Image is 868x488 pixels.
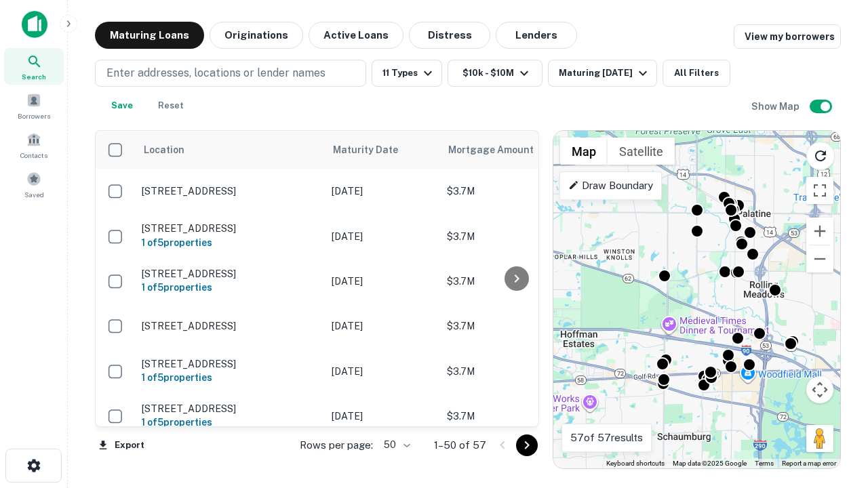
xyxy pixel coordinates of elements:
span: Maturity Date [333,142,416,158]
button: Zoom out [806,245,833,272]
p: $3.7M [447,274,583,289]
p: [STREET_ADDRESS] [142,222,318,235]
a: Contacts [4,127,64,163]
button: Toggle fullscreen view [806,177,833,204]
p: 1–50 of 57 [434,437,486,453]
button: Zoom in [806,218,833,245]
img: capitalize-icon.png [22,11,47,38]
p: $3.7M [447,409,583,424]
span: Map data ©2025 Google [673,460,747,467]
img: Google [557,451,601,468]
a: Search [4,48,64,85]
p: [STREET_ADDRESS] [142,403,318,415]
p: $3.7M [447,319,583,333]
button: Show satellite imagery [608,138,675,165]
p: $3.7M [447,229,583,244]
h6: 1 of 5 properties [142,415,318,430]
p: [DATE] [332,184,433,199]
span: Saved [24,189,44,200]
h6: 1 of 5 properties [142,235,318,250]
button: Show street map [560,138,608,165]
iframe: Chat Widget [800,336,868,401]
a: Saved [4,166,64,203]
p: $3.7M [447,364,583,379]
button: 11 Types [372,60,442,87]
span: Search [22,71,46,82]
button: Drag Pegman onto the map to open Street View [806,425,833,452]
button: All Filters [663,60,730,87]
span: Contacts [20,150,47,161]
div: Maturing [DATE] [559,65,651,81]
p: $3.7M [447,184,583,199]
p: [DATE] [332,409,433,424]
th: Location [135,131,325,169]
p: Rows per page: [300,437,373,453]
button: Save your search to get updates of matches that match your search criteria. [100,92,144,119]
th: Mortgage Amount [440,131,589,169]
button: Maturing Loans [95,22,204,49]
div: 50 [378,435,412,455]
button: Reload search area [806,142,835,170]
button: Active Loans [309,22,403,49]
div: 0 0 [553,131,840,468]
button: Maturing [DATE] [548,60,657,87]
button: Reset [149,92,193,119]
button: $10k - $10M [448,60,542,87]
p: [STREET_ADDRESS] [142,320,318,332]
p: 57 of 57 results [570,430,643,446]
h6: 1 of 5 properties [142,280,318,295]
button: Export [95,435,148,455]
button: Originations [210,22,303,49]
p: [DATE] [332,319,433,333]
button: Go to next page [516,434,538,456]
p: [STREET_ADDRESS] [142,268,318,280]
a: Report a map error [782,460,836,467]
span: Location [143,142,184,158]
p: [STREET_ADDRESS] [142,185,318,197]
h6: Show Map [751,99,802,114]
p: [DATE] [332,274,433,289]
h6: 1 of 5 properties [142,370,318,385]
span: Mortgage Amount [448,142,551,158]
button: Keyboard shortcuts [606,459,665,468]
button: Distress [409,22,490,49]
button: Enter addresses, locations or lender names [95,60,366,87]
button: Lenders [496,22,577,49]
a: Terms (opens in new tab) [755,460,774,467]
a: Open this area in Google Maps (opens a new window) [557,451,601,468]
p: Enter addresses, locations or lender names [106,65,325,81]
a: View my borrowers [734,24,841,49]
span: Borrowers [18,110,50,121]
th: Maturity Date [325,131,440,169]
a: Borrowers [4,87,64,124]
p: [DATE] [332,229,433,244]
p: [DATE] [332,364,433,379]
p: Draw Boundary [568,178,653,194]
p: [STREET_ADDRESS] [142,358,318,370]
